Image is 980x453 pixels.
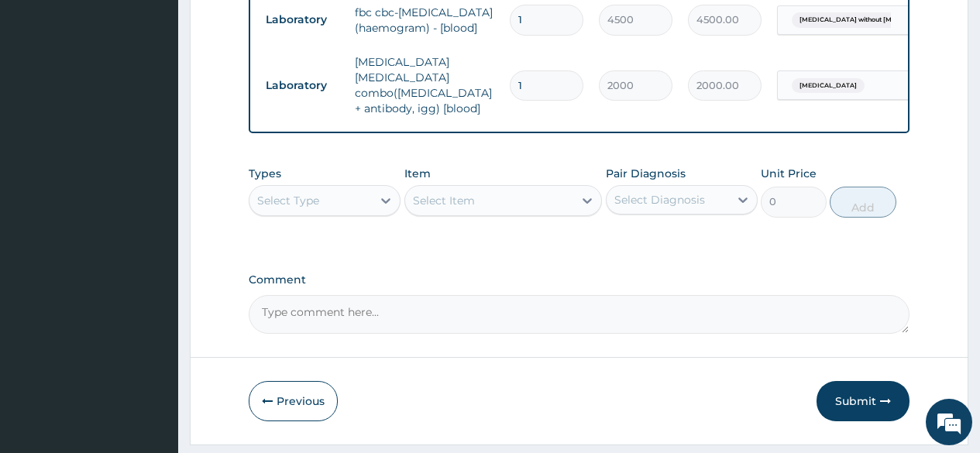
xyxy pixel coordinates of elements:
button: Previous [249,381,338,421]
td: Laboratory [258,5,347,34]
span: [MEDICAL_DATA] without [MEDICAL_DATA] [792,12,948,28]
img: d_794563401_company_1708531726252_794563401 [29,77,63,116]
div: Chat with us now [81,87,260,107]
div: Minimize live chat window [254,8,291,45]
td: [MEDICAL_DATA] [MEDICAL_DATA] combo([MEDICAL_DATA]+ antibody, igg) [blood] [347,46,502,124]
button: Add [830,187,896,218]
label: Comment [249,273,910,287]
label: Pair Diagnosis [606,166,686,181]
div: Select Type [257,193,319,208]
span: [MEDICAL_DATA] [792,78,865,94]
td: Laboratory [258,71,347,100]
label: Unit Price [761,166,817,181]
div: Select Diagnosis [614,192,705,208]
label: Item [404,166,431,181]
textarea: Type your message and hit 'Enter' [8,294,295,348]
button: Submit [817,381,910,421]
span: We're online! [90,131,214,287]
label: Types [249,167,281,180]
